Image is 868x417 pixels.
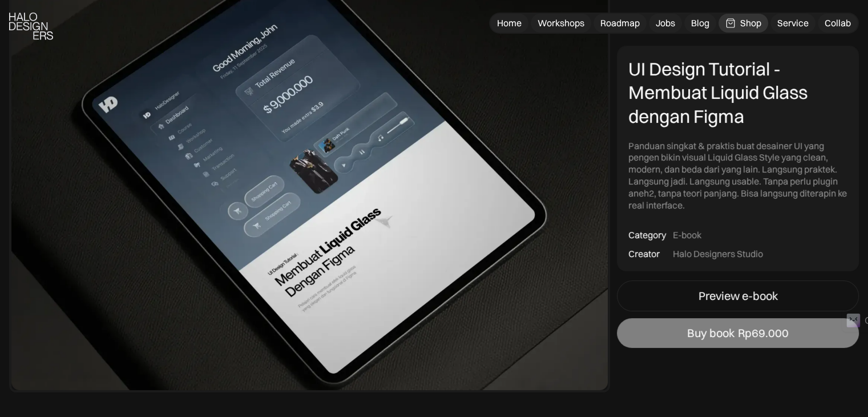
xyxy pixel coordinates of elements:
a: Roadmap [594,14,647,33]
a: Home [490,14,528,33]
div: Workshops [538,17,584,29]
div: Buy book [687,326,734,340]
div: Collab [825,17,851,29]
a: Blog [684,14,716,33]
a: Jobs [649,14,682,33]
div: Service [777,17,809,29]
a: Workshops [531,14,591,33]
div: Blog [691,17,709,29]
div: Category [628,230,666,242]
a: Collab [818,14,858,33]
div: Preview e-book [699,289,778,303]
a: Buy bookRp69.000 [617,318,859,348]
div: Shop [740,17,761,29]
div: Home [497,17,522,29]
div: Rp69.000 [738,326,789,340]
a: Preview e-book [617,280,859,311]
a: Service [770,14,815,33]
div: Roadmap [600,17,640,29]
div: Creator [628,248,660,260]
div: Jobs [656,17,675,29]
div: UI Design Tutorial - Membuat Liquid Glass dengan Figma [628,57,847,129]
div: Panduan singkat & praktis buat desainer UI yang pengen bikin visual Liquid Glass Style yang clean... [628,140,847,211]
a: Shop [718,14,768,33]
div: Halo Designers Studio [673,248,763,260]
div: E-book [673,230,701,242]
